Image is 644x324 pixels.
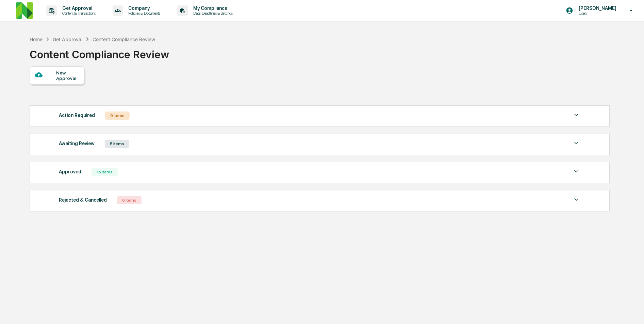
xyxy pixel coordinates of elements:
[572,139,580,147] img: caret
[59,195,107,204] div: Rejected & Cancelled
[123,5,164,11] p: Company
[572,167,580,175] img: caret
[59,111,95,120] div: Action Required
[59,167,81,176] div: Approved
[53,36,82,42] div: Get Approval
[117,196,142,204] div: 0 Items
[57,11,99,16] p: Content & Transactions
[188,11,236,16] p: Data, Deadlines & Settings
[16,2,33,19] img: logo
[59,139,95,148] div: Awaiting Review
[123,11,164,16] p: Policies & Documents
[30,36,43,42] div: Home
[93,36,155,42] div: Content Compliance Review
[188,5,236,11] p: My Compliance
[57,5,99,11] p: Get Approval
[622,302,641,320] iframe: Open customer support
[573,5,620,11] p: [PERSON_NAME]
[572,111,580,119] img: caret
[572,195,580,204] img: caret
[56,70,79,81] div: New Approval
[105,140,129,148] div: 5 Items
[92,168,118,176] div: 15 Items
[573,11,620,16] p: Users
[30,43,169,61] div: Content Compliance Review
[105,112,130,120] div: 0 Items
